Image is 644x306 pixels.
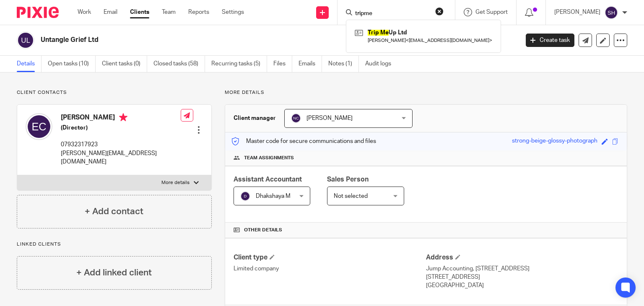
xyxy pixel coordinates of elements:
[26,113,52,140] img: svg%3E
[234,114,276,122] h3: Client manager
[234,253,426,262] h4: Client type
[426,253,618,262] h4: Address
[119,113,127,122] i: Primary
[605,6,618,19] img: svg%3E
[76,266,152,279] h4: + Add linked client
[61,113,181,124] h4: [PERSON_NAME]
[365,56,397,72] a: Audit logs
[334,193,368,199] span: Not selected
[78,8,91,16] a: Work
[328,56,359,72] a: Notes (1)
[222,8,244,16] a: Settings
[291,113,301,123] img: svg%3E
[211,56,267,72] a: Recurring tasks (5)
[130,8,149,16] a: Clients
[85,205,143,218] h4: + Add contact
[327,176,369,183] span: Sales Person
[256,193,291,199] span: Dhakshaya M
[234,176,302,183] span: Assistant Accountant
[306,115,353,121] span: [PERSON_NAME]
[435,7,444,16] button: Clear
[244,155,294,161] span: Team assignments
[554,8,600,16] p: [PERSON_NAME]
[188,8,209,16] a: Reports
[17,89,212,96] p: Client contacts
[225,89,627,96] p: More details
[17,7,59,18] img: Pixie
[354,10,430,18] input: Search
[240,191,250,201] img: svg%3E
[475,9,508,15] span: Get Support
[48,56,96,72] a: Open tasks (10)
[231,137,376,145] p: Master code for secure communications and files
[153,56,205,72] a: Closed tasks (58)
[104,8,117,16] a: Email
[426,281,618,290] p: [GEOGRAPHIC_DATA]
[273,56,292,72] a: Files
[244,227,282,233] span: Other details
[61,149,181,166] p: [PERSON_NAME][EMAIL_ADDRESS][DOMAIN_NAME]
[61,124,181,132] h5: (Director)
[234,265,426,273] p: Limited company
[526,34,574,47] a: Create task
[426,265,618,273] p: Jump Accounting, [STREET_ADDRESS]
[426,273,618,281] p: [STREET_ADDRESS]
[102,56,147,72] a: Client tasks (0)
[299,56,322,72] a: Emails
[17,241,212,248] p: Linked clients
[512,137,597,146] div: strong-beige-glossy-photograph
[162,8,176,16] a: Team
[17,56,42,72] a: Details
[41,36,419,44] h2: Untangle Grief Ltd
[61,140,181,149] p: 07932317923
[161,179,190,186] p: More details
[17,31,34,49] img: svg%3E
